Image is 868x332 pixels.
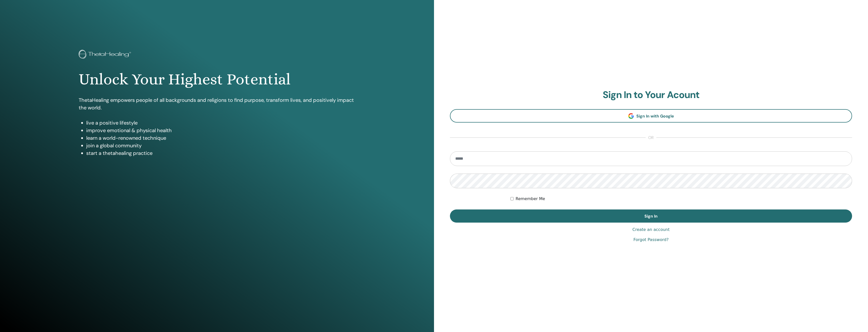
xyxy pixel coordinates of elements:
h2: Sign In to Your Acount [450,89,852,101]
li: learn a world-renowned technique [86,134,355,142]
li: live a positive lifestyle [86,119,355,127]
li: improve emotional & physical health [86,127,355,134]
li: join a global community [86,142,355,149]
a: Sign In with Google [450,109,852,123]
li: start a thetahealing practice [86,149,355,157]
button: Sign In [450,209,852,223]
h1: Unlock Your Highest Potential [79,70,355,89]
div: Keep me authenticated indefinitely or until I manually logout [510,196,852,202]
span: Sign In with Google [636,113,674,119]
span: or [646,135,656,141]
a: Forgot Password? [633,237,668,243]
span: Sign In [644,214,658,219]
a: Create an account [632,227,669,233]
label: Remember Me [516,196,545,202]
p: ThetaHealing empowers people of all backgrounds and religions to find purpose, transform lives, a... [79,96,355,111]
